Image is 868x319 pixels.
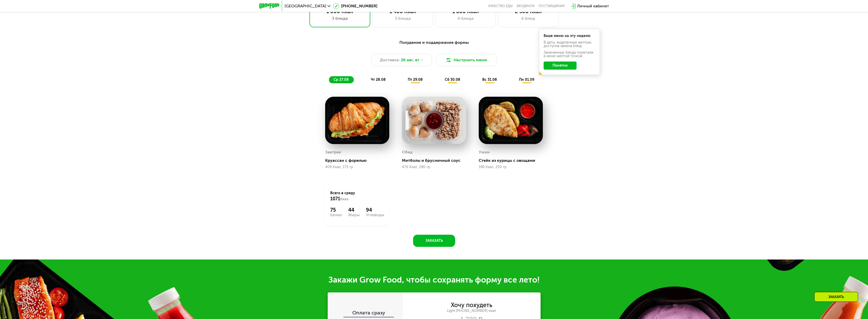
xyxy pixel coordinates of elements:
div: Завтрак [325,148,341,156]
span: 26 авг, вт [401,57,419,63]
div: 75 [330,207,342,213]
div: 3 блюда [378,15,428,22]
div: 476 Ккал, 280 гр [402,165,466,169]
a: Качество еды [488,4,513,8]
div: Light [PHONE_NUMBER] ккал [403,309,541,313]
div: Хочу похудеть [451,302,492,308]
div: Белки [330,213,342,217]
div: Всего в среду [330,191,384,202]
div: Ужин [479,148,490,156]
a: Вендинги [517,4,534,8]
div: Митболы и брусничный соус [402,158,470,163]
div: В даты, выделенные желтым, доступна замена блюд. [544,41,595,48]
span: Ккал [340,197,348,201]
span: пт 29.08 [408,77,423,82]
div: 186 Ккал, 250 гр [479,165,543,169]
button: Настроить меню [436,54,497,66]
div: Заменённые блюда пометили в меню жёлтой точкой. [544,51,595,58]
div: Обед [402,148,413,156]
button: Понятно [544,62,577,70]
div: 6 блюд [503,15,553,22]
span: 1071 [330,196,340,202]
div: Ваше меню на эту неделю [544,34,595,38]
div: Заказать [814,292,858,302]
span: сб 30.08 [445,77,460,82]
div: 3 блюда [315,15,365,22]
span: чт 28.08 [371,77,386,82]
div: Жиры [348,213,360,217]
div: Оплата сразу [328,310,403,317]
button: Заказать [413,235,455,247]
span: вс 31.08 [482,77,497,82]
div: Круассан с форелью [325,158,393,163]
div: 409 Ккал, 175 гр [325,165,389,169]
div: 4 блюда [440,15,491,22]
a: [PHONE_NUMBER] [333,3,377,9]
span: пн 01.09 [519,77,534,82]
div: 94 [366,207,384,213]
div: поставщикам [539,4,565,8]
div: Личный кабинет [577,3,609,9]
div: Углеводы [366,213,384,217]
div: Похудение и поддержание формы [284,39,584,46]
span: [GEOGRAPHIC_DATA] [285,4,326,8]
div: 44 [348,207,360,213]
span: ср 27.08 [334,77,349,82]
span: Доставка: [380,57,400,63]
div: Стейк из курицы с овощами [479,158,547,163]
